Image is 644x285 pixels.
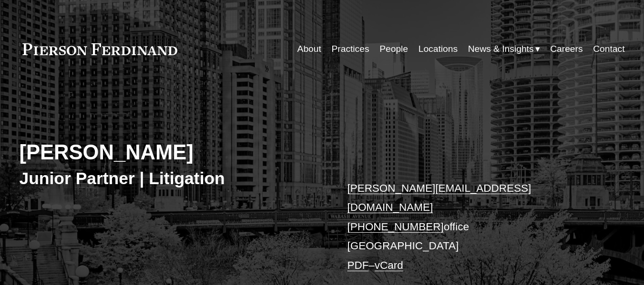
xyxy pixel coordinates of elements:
[20,168,322,189] h3: Junior Partner | Litigation
[347,259,368,271] a: PDF
[468,41,534,58] span: News & Insights
[550,40,583,58] a: Careers
[331,40,369,58] a: Practices
[347,182,531,213] a: [PERSON_NAME][EMAIL_ADDRESS][DOMAIN_NAME]
[375,259,403,271] a: vCard
[347,221,443,233] a: [PHONE_NUMBER]
[468,40,540,58] a: folder dropdown
[297,40,321,58] a: About
[379,40,408,58] a: People
[347,179,599,275] p: office [GEOGRAPHIC_DATA] –
[20,140,322,165] h2: [PERSON_NAME]
[593,40,624,58] a: Contact
[419,40,458,58] a: Locations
